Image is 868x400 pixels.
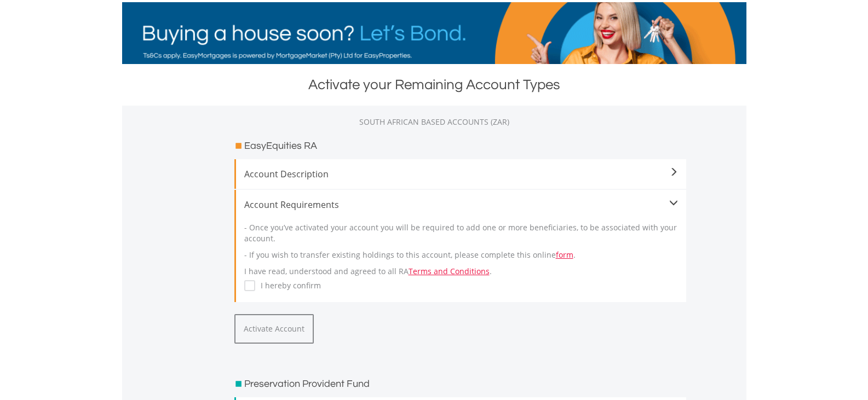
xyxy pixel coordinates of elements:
[122,2,746,64] img: EasyMortage Promotion Banner
[244,250,678,260] p: - If you wish to transfer existing holdings to this account, please complete this online .
[244,167,678,181] span: Account Description
[556,250,573,260] a: form
[122,117,746,127] div: SOUTH AFRICAN BASED ACCOUNTS (ZAR)
[244,211,678,294] div: I have read, understood and agreed to all RA .
[234,314,314,344] button: Activate Account
[244,222,678,244] p: - Once you’ve activated your account you will be required to add one or more beneficiaries, to be...
[255,280,321,291] label: I hereby confirm
[122,75,746,95] div: Activate your Remaining Account Types
[244,138,317,154] h3: EasyEquities RA
[244,376,370,392] h3: Preservation Provident Fund
[244,198,678,211] div: Account Requirements
[409,266,490,276] a: Terms and Conditions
